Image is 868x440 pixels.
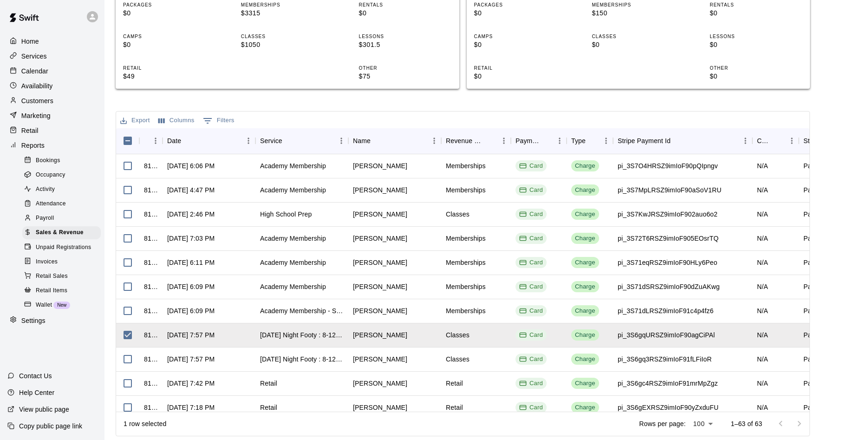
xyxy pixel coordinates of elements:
p: MEMBERSHIPS [241,1,334,8]
p: $1050 [241,40,334,50]
p: $0 [592,40,685,50]
div: Shannon Abitbol [353,330,407,340]
div: N/A [757,210,768,219]
div: Academy Membership - Sibling [260,306,344,315]
span: New [53,302,70,308]
div: N/A [757,403,768,412]
button: Menu [427,134,441,148]
div: Classes [446,355,470,364]
div: Retail [260,379,277,388]
div: Activity [22,183,101,196]
span: Payroll [36,214,54,223]
div: pi_3S71dSRSZ9imIoF90dZuAKwg [618,282,720,291]
div: pi_3S7O4HRSZ9imIoF90pQIpngv [618,161,718,171]
a: Customers [7,94,97,108]
div: Payroll [22,212,101,225]
span: Activity [36,185,55,194]
div: Charge [575,210,595,219]
p: $0 [474,8,567,18]
p: $301.5 [359,40,452,50]
button: Show filters [201,113,237,128]
div: Bookings [22,154,101,167]
p: PACKAGES [123,1,216,8]
div: Sep 13, 2025, 6:09 PM [167,306,215,315]
p: $0 [359,8,452,18]
p: RETAIL [123,65,216,72]
a: Payroll [22,211,104,226]
div: Academy Membership [260,258,326,267]
a: Home [7,34,97,48]
div: Sep 12, 2025, 7:18 PM [167,403,215,412]
div: N/A [757,330,768,340]
div: Steve Mccullen [353,210,407,219]
p: Contact Us [19,371,52,381]
a: Attendance [22,197,104,211]
div: Retail [446,403,463,412]
button: Menu [599,134,613,148]
div: Charge [575,403,595,412]
a: Retail [7,124,97,138]
div: Name [353,128,371,154]
div: pi_3S7KwJRSZ9imIoF902auo6o2 [618,210,718,219]
div: Memberships [446,161,486,171]
p: $0 [474,72,567,81]
div: Robert Rayburn [353,282,407,291]
div: pi_3S6gq3RSZ9imIoF91fLFiIoR [618,355,711,364]
button: Menu [738,134,752,148]
div: Stripe Payment Id [618,128,671,154]
div: WalletNew [22,299,101,312]
button: Sort [282,134,295,147]
p: OTHER [359,65,452,72]
div: Name [348,128,441,154]
div: N/A [757,379,768,388]
div: Paid [803,210,817,219]
div: Sue Gosciniak-Garcia [353,379,407,388]
div: Card [519,234,543,243]
div: Sep 14, 2025, 4:47 PM [167,185,215,195]
div: Charge [575,379,595,388]
div: Memberships [446,306,486,315]
p: Services [21,52,47,61]
span: Occupancy [36,171,65,180]
div: Revenue Category [441,128,511,154]
a: Availability [7,79,97,93]
div: Classes [446,210,470,219]
div: Paid [803,185,817,195]
p: View public page [19,405,69,414]
button: Sort [586,134,599,147]
div: Paid [803,234,817,243]
div: Charge [575,258,595,267]
p: RENTALS [710,1,803,8]
div: Service [260,128,282,154]
div: Card [519,379,543,388]
div: Card [519,355,543,364]
div: 1 row selected [124,419,166,428]
div: Type [567,128,613,154]
div: Paid [803,330,817,340]
div: Payment Method [511,128,567,154]
p: $49 [123,72,216,81]
p: $0 [474,40,567,50]
div: 815732 [144,161,158,171]
button: Sort [484,134,497,147]
div: Paid [803,403,817,412]
p: 1–63 of 63 [731,419,763,428]
div: 813140 [144,355,158,364]
div: 815327 [144,210,158,219]
p: $0 [123,40,216,50]
span: Sales & Revenue [36,228,84,237]
div: 815577 [144,185,158,195]
a: WalletNew [22,298,104,312]
div: Classes [446,330,470,340]
a: Settings [7,314,97,328]
div: Paid [803,379,817,388]
div: Sue Gosciniak-Garcia [353,403,407,412]
div: Retail Items [22,284,101,297]
a: Calendar [7,64,97,78]
div: Charge [575,307,595,315]
p: $75 [359,72,452,81]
